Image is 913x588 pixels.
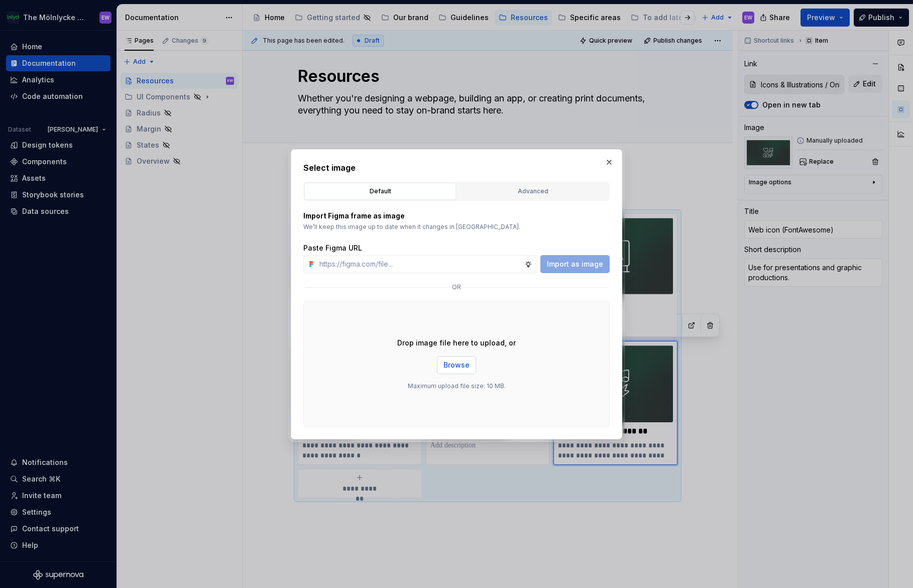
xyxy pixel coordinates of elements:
[303,223,610,231] p: We’ll keep this image up to date when it changes in [GEOGRAPHIC_DATA].
[461,186,605,196] div: Advanced
[443,360,470,370] span: Browse
[303,243,362,253] label: Paste Figma URL
[315,255,524,273] input: https://figma.com/file...
[303,162,610,174] h2: Select image
[452,283,461,291] p: or
[397,338,516,348] p: Drop image file here to upload, or
[408,382,506,390] p: Maximum upload file size: 10 MB.
[437,356,476,374] button: Browse
[308,186,452,196] div: Default
[303,211,610,221] p: Import Figma frame as image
